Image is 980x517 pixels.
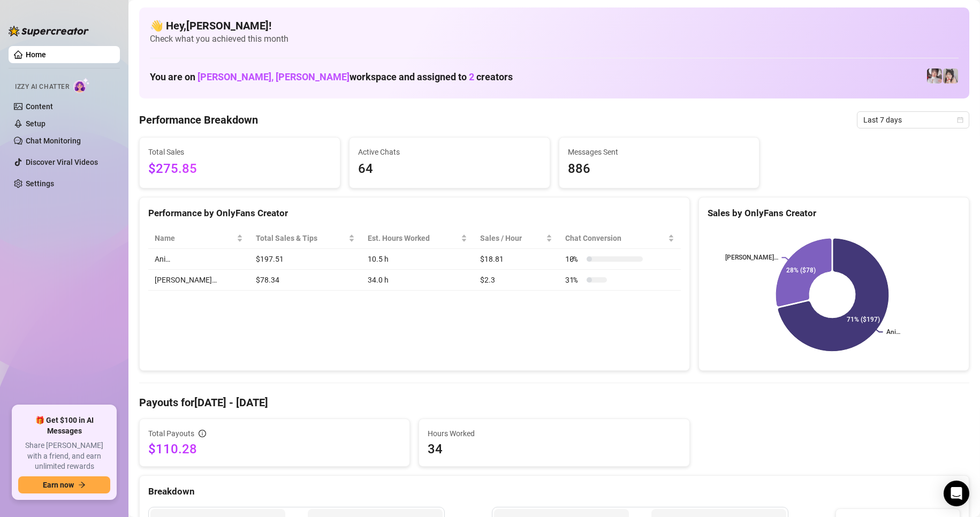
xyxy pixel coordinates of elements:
a: Settings [26,179,54,188]
div: Open Intercom Messenger [944,481,969,506]
span: Earn now [43,481,74,489]
h1: You are on workspace and assigned to creators [150,71,513,83]
span: 🎁 Get $100 in AI Messages [18,415,110,436]
img: AI Chatter [73,78,90,93]
span: Share [PERSON_NAME] with a friend, and earn unlimited rewards [18,440,110,472]
img: logo-BBDzfeDw.svg [9,26,89,36]
span: Sales / Hour [480,232,544,244]
span: Name [155,232,234,244]
th: Total Sales & Tips [249,228,361,249]
text: [PERSON_NAME]… [725,254,778,262]
span: 34 [428,440,680,458]
span: [PERSON_NAME], [PERSON_NAME] [197,71,350,82]
a: Home [26,50,46,59]
span: 10 % [565,253,582,265]
a: Chat Monitoring [26,136,81,145]
a: Content [26,102,53,111]
td: $18.81 [474,249,559,270]
button: Earn nowarrow-right [18,476,110,493]
td: $197.51 [249,249,361,270]
span: arrow-right [78,481,86,489]
span: $110.28 [148,440,401,458]
span: 886 [568,159,751,179]
td: 34.0 h [361,270,474,291]
th: Chat Conversion [559,228,681,249]
th: Name [148,228,249,249]
span: Total Payouts [148,428,194,439]
td: 10.5 h [361,249,474,270]
div: Performance by OnlyFans Creator [148,206,681,221]
div: Sales by OnlyFans Creator [708,206,960,221]
span: Last 7 days [863,112,963,128]
img: Rosie [927,69,942,83]
td: $78.34 [249,270,361,291]
td: $2.3 [474,270,559,291]
span: 2 [469,71,474,82]
span: Izzy AI Chatter [15,82,69,92]
h4: Payouts for [DATE] - [DATE] [139,395,969,410]
span: Check what you achieved this month [150,33,959,45]
span: Active Chats [358,146,541,158]
img: Ani [943,69,958,83]
span: Chat Conversion [565,232,666,244]
text: Ani… [886,329,900,336]
span: calendar [957,117,963,123]
span: Total Sales & Tips [256,232,346,244]
div: Breakdown [148,484,960,499]
a: Discover Viral Videos [26,158,98,166]
span: Total Sales [148,146,331,158]
span: 64 [358,159,541,179]
div: Est. Hours Worked [368,232,459,244]
th: Sales / Hour [474,228,559,249]
td: [PERSON_NAME]… [148,270,249,291]
span: 31 % [565,274,582,286]
td: Ani… [148,249,249,270]
span: info-circle [199,430,206,437]
a: Setup [26,119,45,128]
span: Messages Sent [568,146,751,158]
span: $275.85 [148,159,331,179]
span: Hours Worked [428,428,680,439]
h4: Performance Breakdown [139,112,258,127]
h4: 👋 Hey, [PERSON_NAME] ! [150,18,959,33]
